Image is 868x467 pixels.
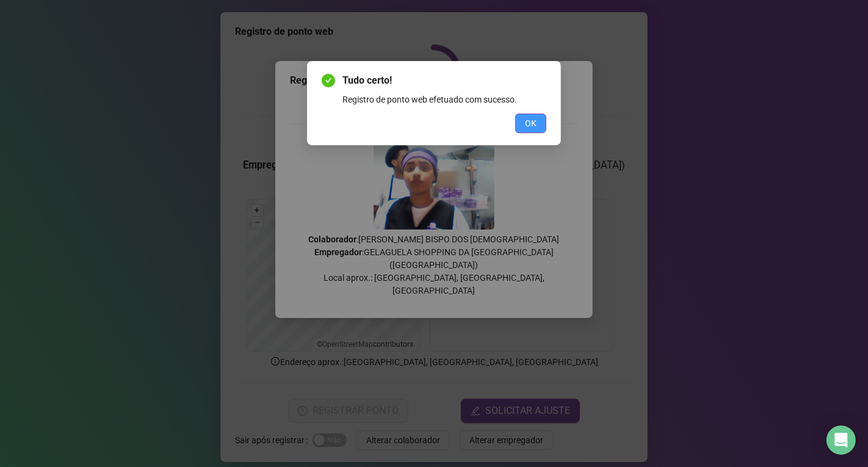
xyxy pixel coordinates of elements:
[322,74,335,87] span: check-circle
[826,425,856,455] div: Open Intercom Messenger
[525,117,537,130] span: OK
[515,114,546,133] button: OK
[342,93,546,106] div: Registro de ponto web efetuado com sucesso.
[342,73,546,88] span: Tudo certo!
